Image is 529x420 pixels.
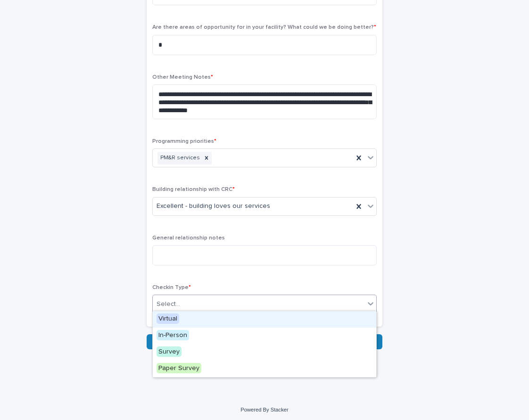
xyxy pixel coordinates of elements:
[157,363,201,373] span: Paper Survey
[153,344,376,361] div: Survey
[157,152,201,165] div: PM&R services
[240,407,288,412] a: Powered By Stacker
[152,74,213,80] span: Other Meeting Notes
[153,328,376,344] div: In-Person
[152,25,376,30] span: Are there areas of opportunity for in your facility? What could we be doing better?
[157,313,179,324] span: Virtual
[147,334,382,349] button: Save
[152,235,225,241] span: General relationship notes
[152,187,235,192] span: Building relationship with CRC
[153,311,376,328] div: Virtual
[152,285,191,290] span: Checkin Type
[157,299,180,309] div: Select...
[157,330,189,340] span: In-Person
[157,201,270,211] span: Excellent - building loves our services
[153,361,376,377] div: Paper Survey
[152,139,216,144] span: Programming priorities
[157,346,182,357] span: Survey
